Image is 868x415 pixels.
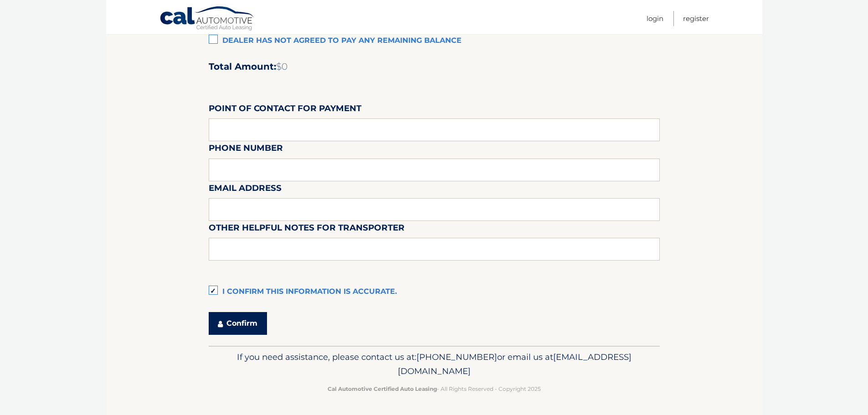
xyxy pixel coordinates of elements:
[215,384,654,394] p: - All Rights Reserved - Copyright 2025
[647,11,663,26] a: Login
[209,102,361,118] label: Point of Contact for Payment
[159,6,255,32] a: Cal Automotive
[276,61,288,72] span: $0
[328,385,437,392] strong: Cal Automotive Certified Auto Leasing
[209,221,405,238] label: Other helpful notes for transporter
[683,11,709,26] a: Register
[416,352,497,362] span: [PHONE_NUMBER]
[209,32,660,50] label: Dealer has not agreed to pay any remaining balance
[209,312,267,335] button: Confirm
[209,283,660,301] label: I confirm this information is accurate.
[209,61,660,72] h2: Total Amount:
[209,181,282,198] label: Email Address
[215,350,654,379] p: If you need assistance, please contact us at: or email us at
